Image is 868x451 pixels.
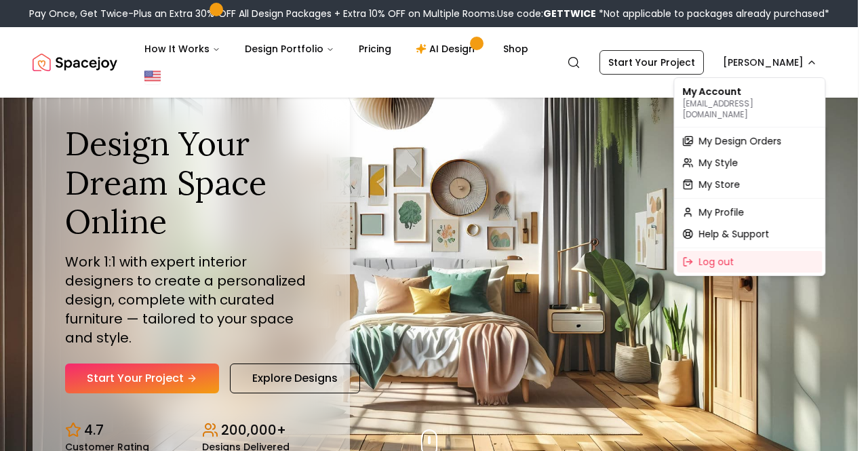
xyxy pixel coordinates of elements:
[677,201,822,223] a: My Profile
[673,77,825,276] div: [PERSON_NAME]
[698,255,734,269] span: Log out
[698,178,740,191] span: My Store
[677,81,822,124] div: My Account
[677,130,822,152] a: My Design Orders
[698,134,781,148] span: My Design Orders
[698,205,744,219] span: My Profile
[677,152,822,174] a: My Style
[682,98,816,120] p: [EMAIL_ADDRESS][DOMAIN_NAME]
[677,223,822,245] a: Help & Support
[698,227,769,241] span: Help & Support
[677,174,822,195] a: My Store
[698,156,738,170] span: My Style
